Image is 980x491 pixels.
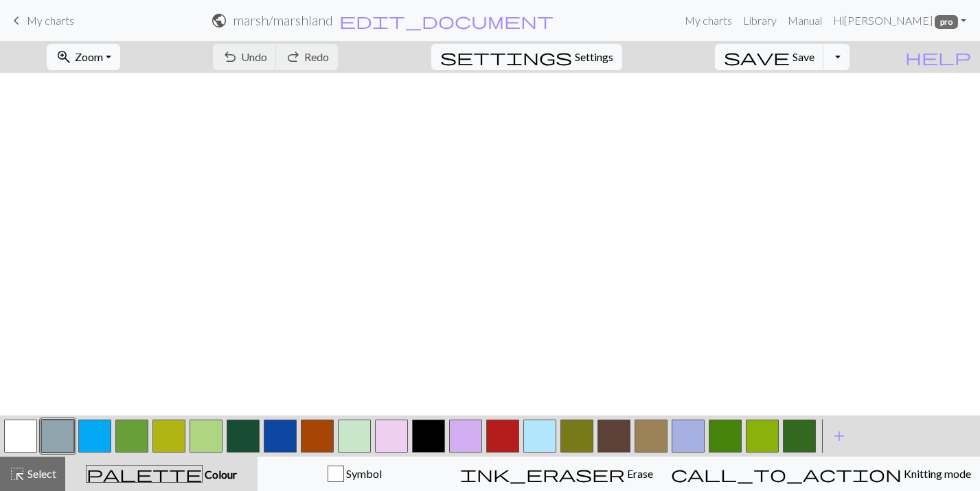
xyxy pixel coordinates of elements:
[203,468,237,481] span: Colour
[935,15,958,29] span: pro
[905,47,971,67] span: help
[460,464,625,483] span: ink_eraser
[662,457,980,491] button: Knitting mode
[344,467,382,480] span: Symbol
[8,9,74,32] a: My charts
[782,7,828,34] a: Manual
[902,467,971,480] span: Knitting mode
[9,464,25,483] span: highlight_alt
[679,7,738,34] a: My charts
[56,47,72,67] span: zoom_in
[233,12,333,28] h2: marsh / marshland
[339,11,554,30] span: edit_document
[47,44,120,70] button: Zoom
[258,457,451,491] button: Symbol
[671,464,902,483] span: call_to_action
[575,49,613,65] span: Settings
[831,426,847,446] span: add
[65,457,258,491] button: Colour
[828,7,972,34] a: Hi[PERSON_NAME] pro
[440,47,572,67] span: settings
[87,464,202,483] span: palette
[211,11,227,30] span: public
[27,14,74,27] span: My charts
[440,49,572,65] i: Settings
[625,467,653,480] span: Erase
[75,50,103,63] span: Zoom
[738,7,782,34] a: Library
[793,50,814,63] span: Save
[451,457,662,491] button: Erase
[8,11,25,30] span: keyboard_arrow_left
[724,47,790,67] span: save
[715,44,824,70] button: Save
[431,44,622,70] button: SettingsSettings
[25,467,56,480] span: Select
